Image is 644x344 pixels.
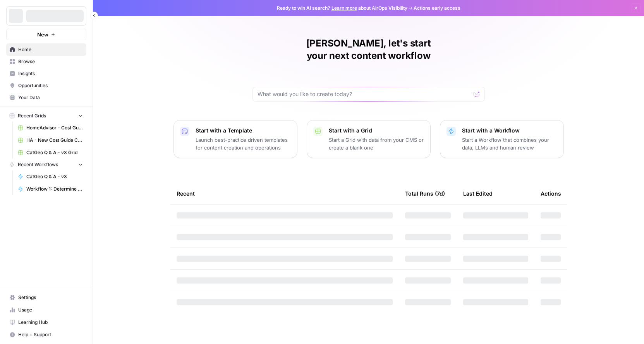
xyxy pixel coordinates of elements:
[14,183,86,195] a: Workflow 1: Determine & Apply Cost Changes
[6,29,86,40] button: New
[258,90,471,98] input: What would you like to create today?
[196,136,291,151] p: Launch best-practice driven templates for content creation and operations
[18,161,58,168] span: Recent Workflows
[196,127,291,134] p: Start with a Template
[440,120,564,158] button: Start with a WorkflowStart a Workflow that combines your data, LLMs and human review
[462,127,557,134] p: Start with a Workflow
[14,134,86,146] a: HA - New Cost Guide Creation Grid
[14,170,86,183] a: CatGeo Q & A - v3
[18,46,83,53] span: Home
[277,5,407,12] span: Ready to win AI search? about AirOps Visibility
[26,137,83,144] span: HA - New Cost Guide Creation Grid
[18,94,83,101] span: Your Data
[173,120,297,158] button: Start with a TemplateLaunch best-practice driven templates for content creation and operations
[26,149,83,156] span: CatGeo Q & A - v3 Grid
[331,5,357,11] a: Learn more
[329,136,424,151] p: Start a Grid with data from your CMS or create a blank one
[26,186,83,193] span: Workflow 1: Determine & Apply Cost Changes
[18,319,83,326] span: Learning Hub
[18,294,83,301] span: Settings
[18,306,83,313] span: Usage
[6,91,86,104] a: Your Data
[18,58,83,65] span: Browse
[14,146,86,159] a: CatGeo Q & A - v3 Grid
[18,82,83,89] span: Opportunities
[18,70,83,77] span: Insights
[6,304,86,316] a: Usage
[414,5,460,12] span: Actions early access
[37,31,48,38] span: New
[405,183,445,204] div: Total Runs (7d)
[307,120,431,158] button: Start with a GridStart a Grid with data from your CMS or create a blank one
[6,159,86,170] button: Recent Workflows
[6,316,86,329] a: Learning Hub
[26,124,83,131] span: HomeAdvisor - Cost Guide Updates
[177,183,393,204] div: Recent
[6,329,86,341] button: Help + Support
[462,136,557,151] p: Start a Workflow that combines your data, LLMs and human review
[541,183,561,204] div: Actions
[6,110,86,122] button: Recent Grids
[6,67,86,80] a: Insights
[26,173,83,180] span: CatGeo Q & A - v3
[14,122,86,134] a: HomeAdvisor - Cost Guide Updates
[18,331,83,338] span: Help + Support
[6,55,86,68] a: Browse
[463,183,493,204] div: Last Edited
[252,37,485,62] h1: [PERSON_NAME], let's start your next content workflow
[6,291,86,304] a: Settings
[18,112,46,119] span: Recent Grids
[329,127,424,134] p: Start with a Grid
[6,79,86,92] a: Opportunities
[6,43,86,56] a: Home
